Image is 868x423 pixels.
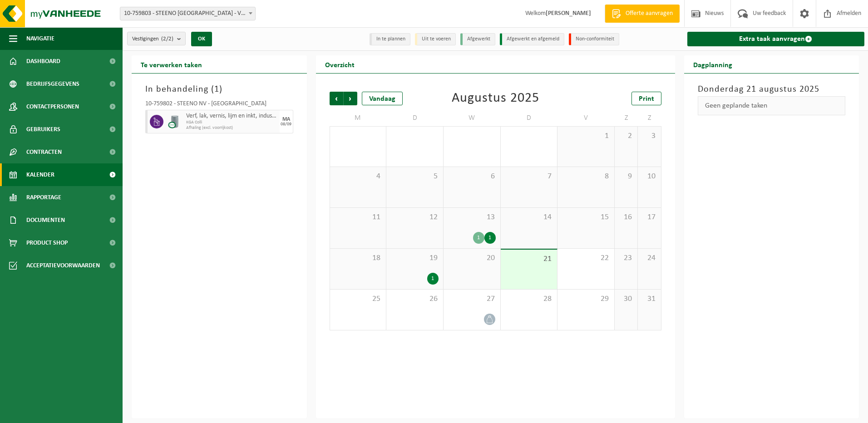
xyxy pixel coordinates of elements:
[26,254,100,277] span: Acceptatievoorwaarden
[619,253,633,263] span: 23
[415,33,456,45] li: Uit te voeren
[427,273,439,285] div: 1
[484,232,496,244] div: 1
[186,113,277,120] span: Verf, lak, vernis, lijm en inkt, industrieel in 200lt-vat
[631,92,661,105] a: Print
[569,33,619,45] li: Non-conformiteit
[186,125,277,131] span: Afhaling (excl. voorrijkost)
[562,172,610,182] span: 8
[26,141,62,163] span: Contracten
[562,131,610,141] span: 1
[344,92,357,105] span: Volgende
[362,92,403,105] div: Vandaag
[186,120,277,125] span: KGA Colli
[127,32,186,45] button: Vestigingen(2/2)
[26,163,54,186] span: Kalender
[448,294,496,304] span: 27
[505,294,553,304] span: 28
[562,212,610,222] span: 15
[214,85,219,94] span: 1
[316,55,364,73] h2: Overzicht
[562,294,610,304] span: 29
[120,7,255,20] span: 10-759803 - STEENO NV - VICHTE
[132,32,173,46] span: Vestigingen
[639,95,654,103] span: Print
[448,253,496,263] span: 20
[370,33,410,45] li: In te plannen
[26,186,61,209] span: Rapportage
[505,254,553,264] span: 21
[619,294,633,304] span: 30
[500,33,564,45] li: Afgewerkt en afgemeld
[546,10,591,17] strong: [PERSON_NAME]
[642,294,656,304] span: 31
[391,294,439,304] span: 26
[386,110,444,126] td: D
[335,212,382,222] span: 11
[120,7,256,20] span: 10-759803 - STEENO NV - VICHTE
[505,212,553,222] span: 14
[391,172,439,182] span: 5
[26,27,54,50] span: Navigatie
[615,110,638,126] td: Z
[642,172,656,182] span: 10
[698,83,846,96] h3: Donderdag 21 augustus 2025
[473,232,484,244] div: 1
[132,55,211,73] h2: Te verwerken taken
[330,110,387,126] td: M
[281,122,291,127] div: 08/09
[335,172,382,182] span: 4
[168,115,182,128] img: LP-LD-00200-CU
[687,32,865,46] a: Extra taak aanvragen
[562,253,610,263] span: 22
[619,212,633,222] span: 16
[391,253,439,263] span: 19
[26,118,60,141] span: Gebruikers
[452,92,539,105] div: Augustus 2025
[282,117,290,122] div: MA
[638,110,661,126] td: Z
[642,131,656,141] span: 3
[26,73,79,95] span: Bedrijfsgegevens
[501,110,558,126] td: D
[460,33,495,45] li: Afgewerkt
[26,209,65,231] span: Documenten
[619,172,633,182] span: 9
[605,5,680,23] a: Offerte aanvragen
[330,92,343,105] span: Vorige
[161,36,173,42] count: (2/2)
[335,294,382,304] span: 25
[26,95,79,118] span: Contactpersonen
[26,50,60,73] span: Dashboard
[623,9,675,18] span: Offerte aanvragen
[642,212,656,222] span: 17
[335,253,382,263] span: 18
[448,172,496,182] span: 6
[145,101,293,110] div: 10-759802 - STEENO NV - [GEOGRAPHIC_DATA]
[684,55,741,73] h2: Dagplanning
[619,131,633,141] span: 2
[145,83,293,96] h3: In behandeling ( )
[557,110,615,126] td: V
[505,172,553,182] span: 7
[191,32,212,46] button: OK
[391,212,439,222] span: 12
[444,110,501,126] td: W
[26,231,68,254] span: Product Shop
[642,253,656,263] span: 24
[448,212,496,222] span: 13
[698,96,846,115] div: Geen geplande taken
